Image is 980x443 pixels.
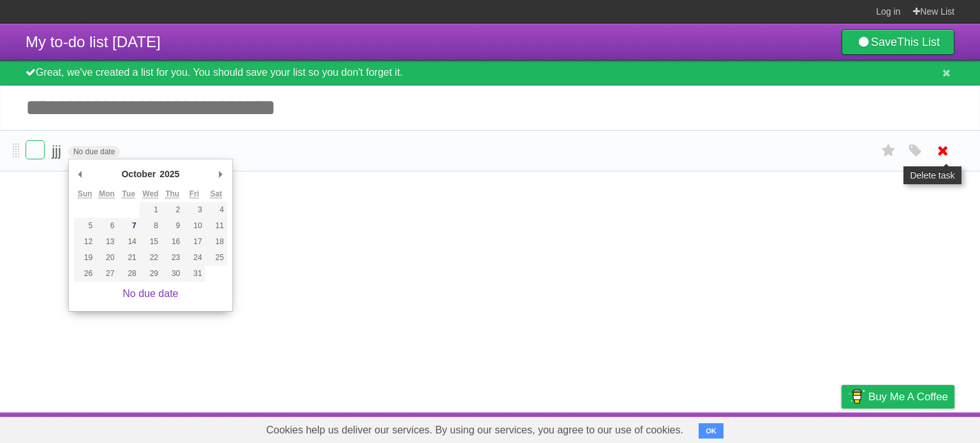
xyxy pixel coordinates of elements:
[183,266,205,282] button: 31
[842,29,954,55] a: SaveThis List
[140,250,161,266] button: 22
[117,266,139,282] button: 28
[74,250,96,266] button: 19
[205,250,227,266] button: 25
[158,164,181,184] div: 2025
[782,416,810,440] a: Terms
[253,418,696,443] span: Cookies help us deliver our services. By using our services, you agree to our use of cookies.
[122,189,135,199] abbr: Tuesday
[74,164,87,184] button: Previous Month
[161,218,183,234] button: 9
[142,189,158,199] abbr: Wednesday
[26,140,45,159] label: Done
[52,143,64,159] span: jjj
[189,189,199,199] abbr: Friday
[140,202,161,218] button: 1
[161,234,183,250] button: 16
[68,146,120,157] span: No due date
[96,266,117,282] button: 27
[117,218,139,234] button: 7
[210,189,222,199] abbr: Saturday
[26,33,161,50] span: My to-do list [DATE]
[877,140,901,161] label: Star task
[714,416,766,440] a: Developers
[99,189,115,199] abbr: Monday
[842,385,954,409] a: Buy me a coffee
[699,423,724,439] button: OK
[205,202,227,218] button: 4
[161,266,183,282] button: 30
[165,189,179,199] abbr: Thursday
[205,218,227,234] button: 11
[78,189,93,199] abbr: Sunday
[161,202,183,218] button: 2
[161,250,183,266] button: 23
[119,164,158,184] div: October
[140,234,161,250] button: 15
[183,250,205,266] button: 24
[122,288,178,299] a: No due date
[868,386,948,408] span: Buy me a coffee
[672,416,699,440] a: About
[897,36,940,48] b: This List
[874,416,954,440] a: Suggest a feature
[140,266,161,282] button: 29
[117,234,139,250] button: 14
[183,234,205,250] button: 17
[825,416,858,440] a: Privacy
[74,218,96,234] button: 5
[848,386,865,407] img: Buy me a coffee
[96,250,117,266] button: 20
[214,164,227,184] button: Next Month
[205,234,227,250] button: 18
[96,234,117,250] button: 13
[140,218,161,234] button: 8
[183,218,205,234] button: 10
[183,202,205,218] button: 3
[117,250,139,266] button: 21
[96,218,117,234] button: 6
[74,234,96,250] button: 12
[74,266,96,282] button: 26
